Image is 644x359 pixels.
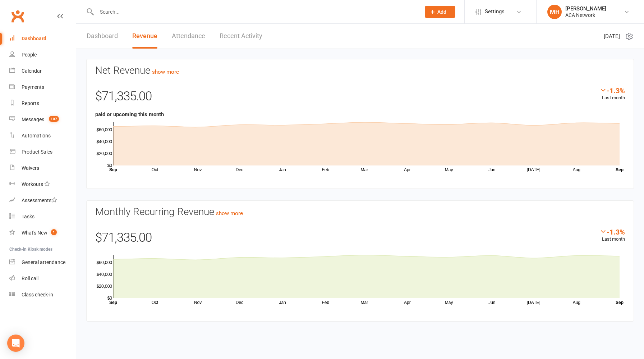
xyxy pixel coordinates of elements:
input: Search... [95,7,415,17]
a: Attendance [172,24,205,49]
a: Dashboard [9,31,76,47]
span: [DATE] [604,32,620,41]
div: Automations [22,133,51,138]
div: Messages [22,117,44,122]
a: show more [152,69,179,75]
div: Class check-in [22,292,53,297]
a: Tasks [9,209,76,225]
div: $71,335.00 [95,86,625,110]
div: Calendar [22,68,42,74]
div: Open Intercom Messenger [7,335,24,352]
div: Roll call [22,276,38,281]
a: Messages 107 [9,112,76,128]
div: -1.3% [599,86,625,94]
div: Last month [599,86,625,102]
a: Revenue [132,24,157,49]
a: Class kiosk mode [9,287,76,303]
h3: Net Revenue [95,65,625,76]
a: Dashboard [87,24,118,49]
div: Product Sales [22,149,52,155]
a: Waivers [9,160,76,176]
a: show more [216,210,243,217]
a: Reports [9,95,76,112]
div: Payments [22,84,44,90]
a: Workouts [9,176,76,192]
a: Payments [9,79,76,95]
strong: paid or upcoming this month [95,111,164,118]
div: $71,335.00 [95,228,625,251]
div: Waivers [22,165,39,171]
div: Tasks [22,214,34,219]
a: Roll call [9,271,76,287]
span: Settings [485,4,505,20]
div: People [22,52,37,58]
a: Recent Activity [220,24,262,49]
div: -1.3% [599,228,625,236]
div: Last month [599,228,625,243]
a: What's New1 [9,225,76,241]
a: General attendance kiosk mode [9,254,76,271]
div: Dashboard [22,36,46,41]
span: Add [437,9,446,15]
div: Assessments [22,197,57,203]
a: Product Sales [9,144,76,160]
span: 107 [49,116,59,122]
button: Add [425,6,455,18]
div: General attendance [22,259,65,265]
a: Calendar [9,63,76,79]
h3: Monthly Recurring Revenue [95,206,625,218]
div: Reports [22,100,39,106]
div: Workouts [22,181,43,187]
a: Assessments [9,192,76,209]
a: Automations [9,128,76,144]
a: Clubworx [9,7,27,25]
div: MH [547,5,562,19]
span: 1 [51,229,57,235]
a: People [9,47,76,63]
div: [PERSON_NAME] [565,5,606,12]
div: What's New [22,230,47,236]
div: ACA Network [565,12,606,18]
